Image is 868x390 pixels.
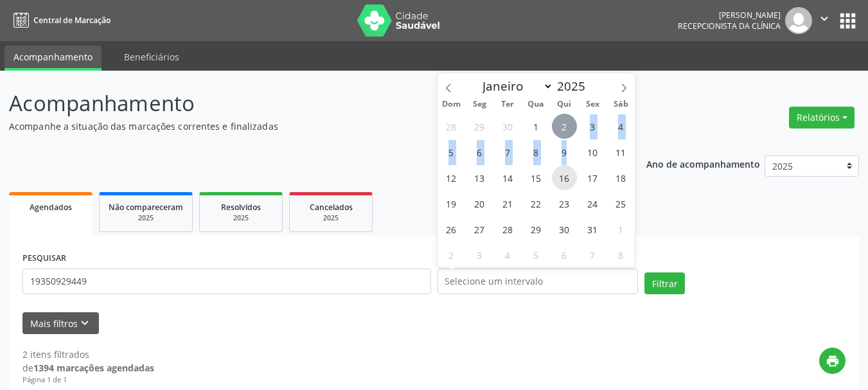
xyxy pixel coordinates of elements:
span: Outubro 22, 2025 [524,191,549,216]
span: Outubro 13, 2025 [467,165,492,190]
span: Qua [522,100,550,109]
span: Outubro 15, 2025 [524,165,549,190]
span: Novembro 2, 2025 [439,242,464,267]
span: Outubro 30, 2025 [552,217,577,242]
span: Outubro 21, 2025 [495,191,520,216]
div: Página 1 de 1 [22,375,154,386]
span: Outubro 28, 2025 [495,217,520,242]
span: Outubro 2, 2025 [552,114,577,139]
div: 2025 [109,213,183,223]
span: Outubro 20, 2025 [467,191,492,216]
span: Outubro 18, 2025 [608,165,633,190]
input: Selecione um intervalo [438,269,639,294]
span: Novembro 3, 2025 [467,242,492,267]
i:  [817,12,831,26]
button: Relatórios [789,107,855,129]
span: Sáb [607,100,635,109]
span: Sex [578,100,607,109]
p: Acompanhe a situação das marcações correntes e finalizadas [9,120,604,133]
span: Outubro 23, 2025 [552,191,577,216]
span: Novembro 4, 2025 [495,242,520,267]
span: Novembro 7, 2025 [580,242,605,267]
span: Outubro 25, 2025 [608,191,633,216]
span: Agendados [30,202,72,213]
button: Filtrar [644,272,685,294]
a: Central de Marcação [9,10,111,31]
span: Outubro 4, 2025 [608,114,633,139]
div: 2 itens filtrados [22,348,154,361]
select: Month [477,77,554,95]
span: Cancelados [310,202,353,213]
div: [PERSON_NAME] [678,10,781,21]
button:  [812,7,837,34]
span: Outubro 5, 2025 [439,139,464,164]
span: Setembro 30, 2025 [495,114,520,139]
div: 2025 [209,213,273,223]
span: Outubro 10, 2025 [580,139,605,164]
span: Recepcionista da clínica [678,21,781,31]
span: Outubro 11, 2025 [608,139,633,164]
span: Novembro 1, 2025 [608,217,633,242]
span: Resolvidos [221,202,261,213]
input: Nome, código do beneficiário ou CPF [22,269,431,294]
span: Outubro 24, 2025 [580,191,605,216]
a: Acompanhamento [4,46,102,71]
span: Outubro 8, 2025 [524,139,549,164]
span: Outubro 3, 2025 [580,114,605,139]
span: Outubro 14, 2025 [495,165,520,190]
strong: 1394 marcações agendadas [33,362,154,374]
button: apps [837,10,859,32]
span: Setembro 28, 2025 [439,114,464,139]
p: Ano de acompanhamento [646,155,760,172]
span: Seg [465,100,493,109]
span: Ter [493,100,522,109]
span: Não compareceram [109,202,183,213]
input: Year [553,78,596,94]
a: Beneficiários [115,46,188,68]
button: Mais filtroskeyboard_arrow_down [22,312,99,335]
span: Outubro 1, 2025 [524,114,549,139]
span: Outubro 17, 2025 [580,165,605,190]
span: Outubro 6, 2025 [467,139,492,164]
span: Outubro 31, 2025 [580,217,605,242]
span: Novembro 5, 2025 [524,242,549,267]
span: Outubro 9, 2025 [552,139,577,164]
span: Outubro 16, 2025 [552,165,577,190]
span: Outubro 27, 2025 [467,217,492,242]
button: print [819,348,846,374]
i: keyboard_arrow_down [78,316,92,330]
span: Dom [438,100,466,109]
i: print [826,354,840,368]
span: Outubro 29, 2025 [524,217,549,242]
span: Qui [550,100,578,109]
span: Central de Marcação [33,15,111,26]
span: Setembro 29, 2025 [467,114,492,139]
span: Outubro 12, 2025 [439,165,464,190]
span: Novembro 8, 2025 [608,242,633,267]
img: img [785,7,812,34]
label: PESQUISAR [22,249,66,269]
div: 2025 [299,213,363,223]
div: de [22,361,154,375]
span: Outubro 26, 2025 [439,217,464,242]
p: Acompanhamento [9,87,604,120]
span: Outubro 19, 2025 [439,191,464,216]
span: Outubro 7, 2025 [495,139,520,164]
span: Novembro 6, 2025 [552,242,577,267]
